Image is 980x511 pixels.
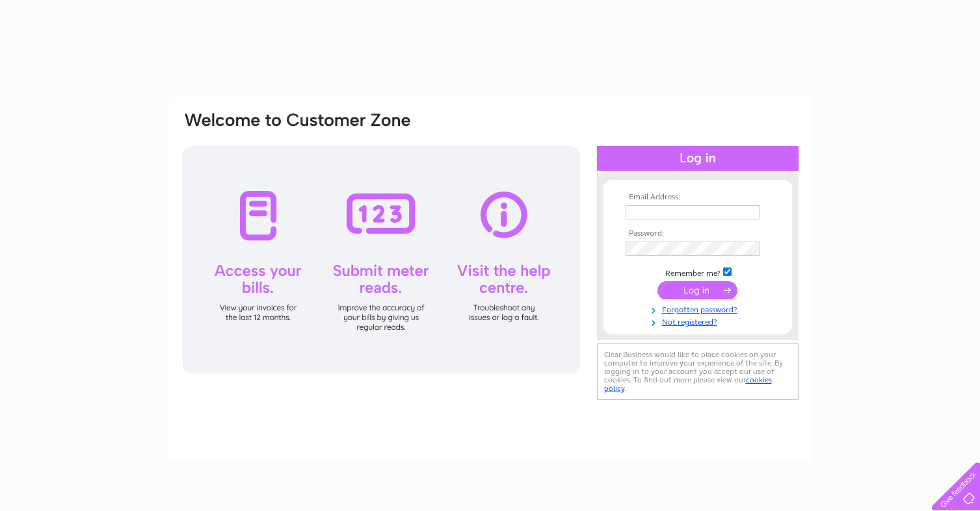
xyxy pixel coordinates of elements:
td: Remember me? [622,266,773,279]
th: Email Address: [622,193,773,202]
input: Submit [657,281,737,299]
a: Forgotten password? [626,303,773,315]
th: Password: [622,229,773,238]
a: Not registered? [626,315,773,327]
a: cookies policy [604,375,772,393]
div: Clear Business would like to place cookies on your computer to improve your experience of the sit... [597,343,799,400]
